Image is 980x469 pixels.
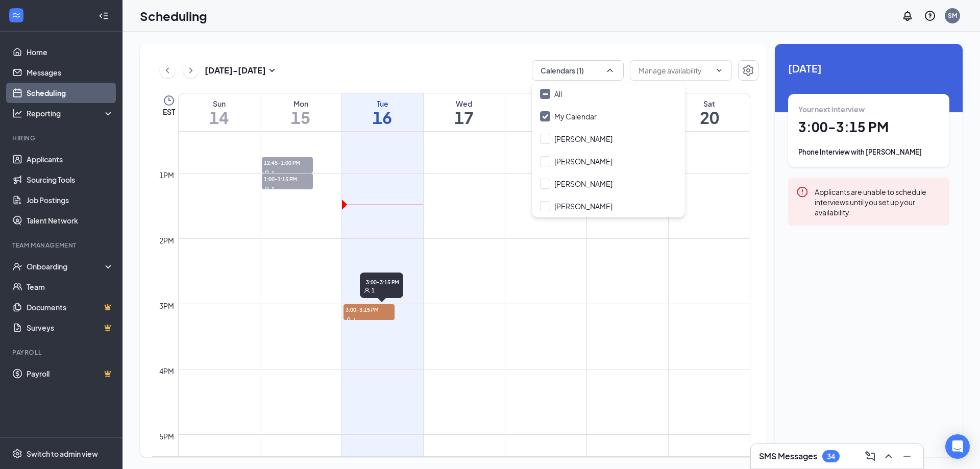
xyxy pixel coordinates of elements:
[27,261,105,271] div: Onboarding
[864,450,876,462] svg: ComposeMessage
[11,10,21,20] svg: WorkstreamLogo
[262,174,313,184] span: 1:00-1:15 PM
[827,452,835,461] div: 34
[344,304,395,314] span: 3:00-3:15 PM
[669,98,750,109] div: Sat
[27,169,114,190] a: Sourcing Tools
[264,186,270,192] svg: User
[157,365,176,377] div: 4pm
[738,60,758,81] button: Settings
[27,42,114,62] a: Home
[27,297,114,317] a: DocumentsCrown
[759,451,817,462] h3: SMS Messages
[364,277,399,287] span: 3:00-3:15 PM
[179,98,260,109] div: Sun
[945,434,970,459] div: Open Intercom Messenger
[27,190,114,210] a: Job Postings
[27,108,114,118] div: Reporting
[899,448,915,464] button: Minimize
[27,83,114,103] a: Scheduling
[342,98,423,109] div: Tue
[12,134,112,142] div: Hiring
[27,317,114,338] a: SurveysCrown
[262,157,313,167] span: 12:45-1:00 PM
[353,316,356,324] span: 1
[264,170,270,176] svg: User
[27,62,114,83] a: Messages
[424,98,505,109] div: Wed
[205,65,266,76] h3: [DATE] - [DATE]
[260,93,341,131] a: September 15, 2025
[12,449,22,459] svg: Settings
[266,64,278,77] svg: SmallChevronDown
[715,66,723,75] svg: ChevronDown
[924,10,936,22] svg: QuestionInfo
[12,241,112,250] div: Team Management
[163,94,175,107] svg: Clock
[639,65,711,76] input: Manage availability
[505,109,586,126] h1: 18
[364,287,370,293] svg: User
[372,287,375,294] span: 1
[901,10,914,22] svg: Notifications
[788,60,949,76] span: [DATE]
[27,363,114,384] a: PayrollCrown
[424,109,505,126] h1: 17
[532,60,624,81] button: Calendars (1)ChevronUp
[183,63,199,78] button: ChevronRight
[798,104,939,114] div: Your next interview
[27,449,98,459] div: Switch to admin view
[272,186,275,193] span: 1
[157,235,176,246] div: 2pm
[342,93,423,131] a: September 16, 2025
[12,108,22,118] svg: Analysis
[669,109,750,126] h1: 20
[342,109,423,126] h1: 16
[163,107,175,117] span: EST
[948,11,957,20] div: SM
[12,261,22,271] svg: UserCheck
[796,186,808,198] svg: Error
[27,210,114,231] a: Talent Network
[605,65,615,76] svg: ChevronUp
[798,147,939,157] div: Phone Interview with [PERSON_NAME]
[157,431,176,442] div: 5pm
[272,169,275,177] span: 1
[12,348,112,357] div: Payroll
[27,149,114,169] a: Applicants
[186,64,196,77] svg: ChevronRight
[162,64,173,77] svg: ChevronLeft
[157,300,176,311] div: 3pm
[179,109,260,126] h1: 14
[862,448,878,464] button: ComposeMessage
[901,450,913,462] svg: Minimize
[815,186,941,217] div: Applicants are unable to schedule interviews until you set up your availability.
[346,317,352,323] svg: User
[260,98,341,109] div: Mon
[883,450,895,462] svg: ChevronUp
[160,63,175,78] button: ChevronLeft
[669,93,750,131] a: September 20, 2025
[742,64,754,77] svg: Settings
[260,109,341,126] h1: 15
[27,277,114,297] a: Team
[179,93,260,131] a: September 14, 2025
[140,7,207,24] h1: Scheduling
[505,93,586,131] a: September 18, 2025
[424,93,505,131] a: September 17, 2025
[798,118,939,136] h1: 3:00 - 3:15 PM
[157,169,176,181] div: 1pm
[99,11,109,21] svg: Collapse
[505,98,586,109] div: Thu
[880,448,897,464] button: ChevronUp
